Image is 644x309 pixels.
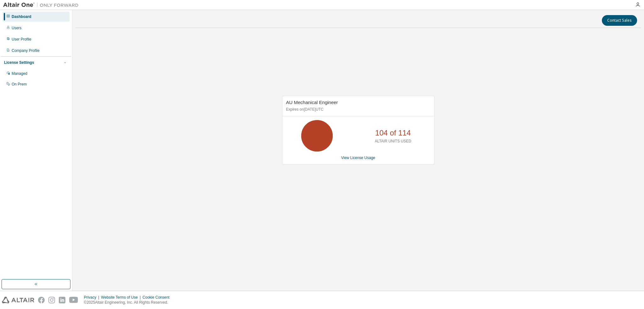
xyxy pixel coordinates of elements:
[101,295,142,300] div: Website Terms of Use
[12,71,27,76] div: Managed
[341,156,375,160] a: View License Usage
[84,300,173,305] p: © 2025 Altair Engineering, Inc. All Rights Reserved.
[3,2,82,8] img: Altair One
[602,15,637,26] button: Contact Sales
[286,100,338,105] span: AU Mechanical Engineer
[375,128,411,138] p: 104 of 114
[286,107,429,112] p: Expires on [DATE] UTC
[12,48,40,53] div: Company Profile
[12,14,31,19] div: Dashboard
[12,37,31,42] div: User Profile
[4,60,34,65] div: License Settings
[2,297,34,303] img: altair_logo.svg
[12,25,21,30] div: Users
[12,82,27,87] div: On Prem
[84,295,101,300] div: Privacy
[69,297,78,303] img: youtube.svg
[375,139,411,144] p: ALTAIR UNITS USED
[38,297,45,303] img: facebook.svg
[59,297,65,303] img: linkedin.svg
[48,297,55,303] img: instagram.svg
[142,295,173,300] div: Cookie Consent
